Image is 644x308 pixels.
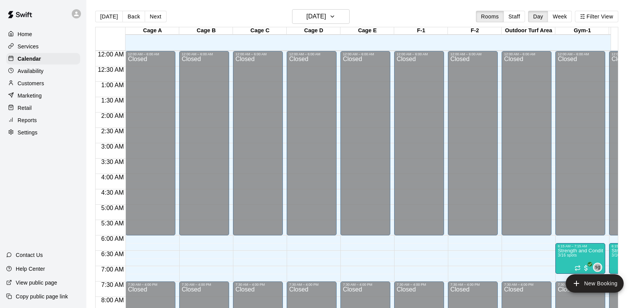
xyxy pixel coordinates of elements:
a: Services [6,41,80,52]
span: 12:00 AM [96,51,126,58]
div: F-1 [394,27,448,35]
a: Settings [6,127,80,138]
button: Rooms [476,11,504,22]
div: 12:00 AM – 6:00 AM [235,52,281,56]
button: Staff [504,11,525,22]
div: 12:00 AM – 6:00 AM [558,52,603,56]
span: Recurring event [575,265,581,271]
div: 12:00 AM – 6:00 AM [289,52,334,56]
div: 12:00 AM – 6:00 AM [504,52,549,56]
span: 3/16 spots filled [611,253,630,257]
span: 3:00 AM [99,143,126,150]
span: sg [595,263,600,271]
div: Closed [235,56,281,238]
p: Marketing [18,92,42,99]
div: Closed [128,56,173,238]
p: Home [18,30,32,38]
p: Help Center [16,265,45,273]
div: 12:00 AM – 6:00 AM: Closed [340,51,390,235]
a: Availability [6,65,80,77]
button: add [566,274,624,293]
span: 3:30 AM [99,159,126,165]
p: Services [18,43,39,50]
a: Retail [6,102,80,114]
a: Customers [6,78,80,89]
div: 12:00 AM – 6:00 AM: Closed [125,51,175,235]
div: 12:00 AM – 6:00 AM: Closed [555,51,605,235]
div: 7:30 AM – 4:00 PM [289,283,334,286]
h6: [DATE] [306,11,326,22]
div: 12:00 AM – 6:00 AM [343,52,388,56]
span: 7:00 AM [99,266,126,273]
button: Next [145,11,166,22]
button: Filter View [575,11,618,22]
div: Closed [504,56,549,238]
a: Reports [6,114,80,126]
div: Cage A [125,27,179,35]
span: 1:00 AM [99,82,126,88]
div: 7:30 AM – 4:00 PM [396,283,442,286]
button: Week [548,11,572,22]
p: Calendar [18,55,41,63]
span: 8:00 AM [99,297,126,303]
div: Outdoor Turf Area [502,27,555,35]
div: 12:00 AM – 6:00 AM: Closed [287,51,337,235]
div: 12:00 AM – 6:00 AM: Closed [394,51,444,235]
div: 7:30 AM – 4:00 PM [450,283,495,286]
button: [DATE] [292,9,350,24]
div: Closed [289,56,334,238]
div: steven gonzales [593,263,602,272]
div: Cage E [340,27,394,35]
div: Closed [182,56,227,238]
div: 6:15 AM – 7:15 AM [558,244,603,248]
span: 7:30 AM [99,282,126,288]
div: 7:30 AM – 4:00 PM [504,283,549,286]
p: Settings [18,129,38,136]
div: 7:30 AM – 4:00 PM [558,283,603,286]
div: 7:30 AM – 4:00 PM [182,283,227,286]
div: 12:00 AM – 6:00 AM [182,52,227,56]
button: Back [122,11,145,22]
p: View public page [16,279,57,286]
div: F-2 [448,27,502,35]
p: Customers [18,79,44,87]
a: Marketing [6,90,80,101]
span: 12:30 AM [96,66,126,73]
div: Gym-1 [555,27,609,35]
div: 6:15 AM – 7:15 AM: Strength and Conditioning (13 years old and up) [555,243,605,274]
div: 12:00 AM – 6:00 AM [128,52,173,56]
div: 12:00 AM – 6:00 AM: Closed [448,51,498,235]
span: 4:00 AM [99,174,126,180]
a: Calendar [6,53,80,65]
span: 5:30 AM [99,220,126,227]
div: Closed [396,56,442,238]
span: 6:30 AM [99,251,126,257]
div: Closed [558,56,603,238]
span: 1:30 AM [99,97,126,104]
div: 7:30 AM – 4:00 PM [343,283,388,286]
span: All customers have paid [582,264,590,272]
span: steven gonzales [596,263,602,272]
span: 4:30 AM [99,189,126,196]
span: 5:00 AM [99,205,126,211]
div: 12:00 AM – 6:00 AM: Closed [233,51,283,235]
div: 12:00 AM – 6:00 AM [396,52,442,56]
span: 2:00 AM [99,113,126,119]
div: Closed [450,56,495,238]
p: Contact Us [16,251,43,259]
button: Day [528,11,548,22]
div: Cage D [287,27,340,35]
p: Reports [18,116,37,124]
button: [DATE] [95,11,123,22]
span: 2:30 AM [99,128,126,134]
div: Cage B [179,27,233,35]
div: 7:30 AM – 4:00 PM [235,283,281,286]
a: Home [6,28,80,40]
p: Retail [18,104,32,112]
